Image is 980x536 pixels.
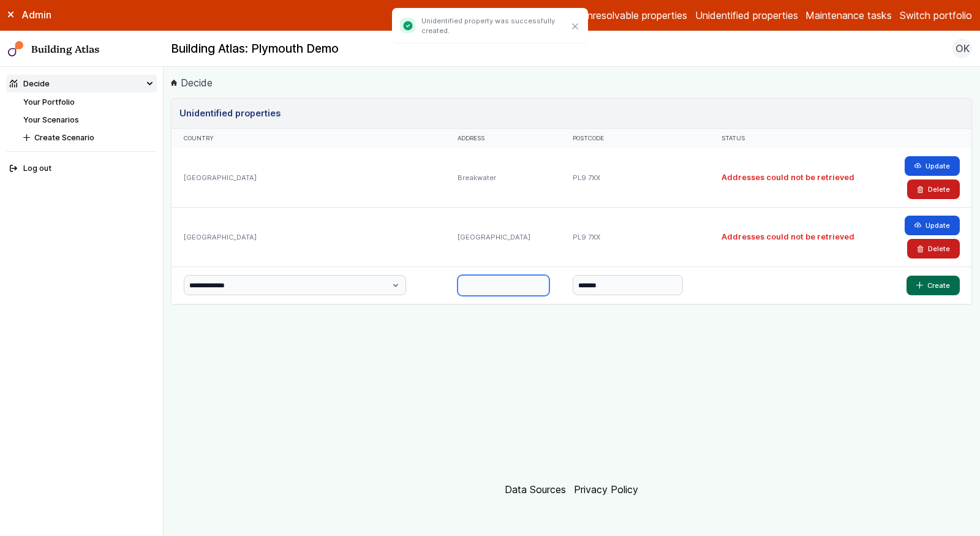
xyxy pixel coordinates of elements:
a: Your Scenarios [23,115,79,124]
p: Unidentified property was successfully created. [421,16,567,36]
a: Maintenance tasks [805,8,892,23]
div: [GEOGRAPHIC_DATA] [171,148,446,207]
div: Decide [10,78,50,89]
a: Privacy Policy [574,483,638,496]
button: Switch portfolio [900,8,972,23]
h2: Addresses could not be retrieved [722,172,872,183]
button: Log out [6,160,157,178]
button: Update [905,156,960,176]
button: OK [952,39,972,58]
div: Status [722,135,872,143]
div: PL9 7XX [561,148,710,207]
button: Delete [907,239,960,259]
div: PL9 7XX [561,207,710,266]
div: [GEOGRAPHIC_DATA] [171,207,446,266]
button: Close [567,18,583,34]
a: Unresolvable properties [580,8,687,23]
a: Decide [171,75,213,90]
a: Your Portfolio [23,97,75,107]
button: Update [905,216,960,235]
div: [GEOGRAPHIC_DATA] [446,207,561,266]
span: OK [956,41,970,56]
div: Address [458,135,549,143]
h2: Building Atlas: Plymouth Demo [171,41,339,57]
div: Postcode [573,135,698,143]
h2: Addresses could not be retrieved [722,231,872,243]
summary: Decide [6,75,157,92]
button: Create [907,276,960,295]
button: Create Scenario [20,129,157,146]
a: Unidentified properties [695,8,798,23]
div: Breakwater [446,148,561,207]
button: Delete [907,179,960,199]
div: Country [184,135,434,143]
h3: Unidentified properties [179,107,281,120]
a: Data Sources [505,483,566,496]
img: main-0bbd2752.svg [8,41,24,57]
